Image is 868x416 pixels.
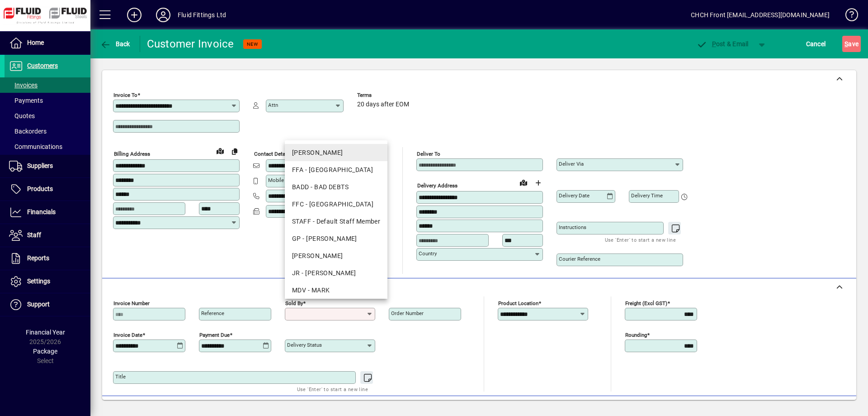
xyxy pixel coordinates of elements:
mat-label: Deliver To [417,151,440,157]
mat-label: Instructions [559,224,586,230]
mat-label: Freight (excl GST) [625,300,667,306]
span: P [712,40,716,48]
span: 20 days after EOM [357,101,409,108]
div: JR - [PERSON_NAME] [292,268,380,278]
div: Fluid Fittings Ltd [178,8,226,22]
mat-label: Sold by [285,300,303,306]
mat-label: Mobile [268,177,284,183]
mat-option: GP - Grant Petersen [285,230,387,247]
mat-label: Payment due [199,332,230,338]
a: Financials [5,201,90,224]
button: Post & Email [692,36,753,52]
mat-label: Delivery date [559,192,590,199]
span: Financial Year [26,329,65,336]
button: Save [842,36,861,52]
span: S [844,40,848,48]
button: Profile [149,7,178,23]
mat-label: Reference [201,310,224,316]
span: Reports [27,254,49,262]
mat-option: STAFF - Default Staff Member [285,213,387,230]
mat-option: BADD - BAD DEBTS [285,178,387,196]
button: Add [120,7,149,23]
mat-option: AG - ADAM [285,144,387,161]
div: STAFF - Default Staff Member [292,217,380,226]
mat-label: Courier Reference [559,256,600,262]
a: View on map [516,175,531,190]
span: Settings [27,277,50,285]
span: Backorders [9,128,47,135]
button: Back [98,36,132,52]
a: Reports [5,247,90,270]
mat-label: Invoice number [113,300,150,306]
mat-label: Invoice date [113,332,142,338]
a: Products [5,178,90,201]
span: Suppliers [27,162,53,169]
button: Cancel [804,36,828,52]
span: ave [844,37,859,51]
span: Terms [357,92,411,98]
mat-label: Order number [391,310,424,316]
mat-label: Title [115,373,126,380]
span: Staff [27,231,41,239]
mat-option: JR - John Rossouw [285,264,387,282]
span: Payments [9,97,43,104]
a: Quotes [5,108,90,124]
span: Package [33,348,57,355]
span: Financials [27,208,56,215]
mat-label: Attn [268,102,278,108]
span: NEW [247,41,258,47]
mat-hint: Use 'Enter' to start a new line [605,234,676,245]
a: Knowledge Base [839,2,857,31]
a: Support [5,293,90,316]
a: Settings [5,270,90,293]
div: FFC - [GEOGRAPHIC_DATA] [292,200,380,209]
div: FFA - [GEOGRAPHIC_DATA] [292,165,380,175]
div: [PERSON_NAME] [292,251,380,261]
button: Copy to Delivery address [227,144,242,158]
span: Cancel [806,37,826,51]
mat-option: FFA - Auckland [285,161,387,178]
a: Home [5,32,90,54]
div: GP - [PERSON_NAME] [292,234,380,244]
div: Customer Invoice [147,37,234,51]
a: Communications [5,139,90,154]
span: Invoices [9,81,38,89]
div: BADD - BAD DEBTS [292,182,380,192]
mat-label: Country [419,250,437,257]
app-page-header-button: Back [90,36,140,52]
a: Invoices [5,77,90,93]
mat-option: MDV - MARK [285,282,387,299]
mat-label: Product location [498,300,538,306]
span: Back [100,40,130,48]
span: Customers [27,62,58,69]
mat-hint: Use 'Enter' to start a new line [297,384,368,394]
mat-label: Invoice To [113,92,137,98]
span: Communications [9,143,62,150]
span: Products [27,185,53,192]
div: CHCH Front [EMAIL_ADDRESS][DOMAIN_NAME] [691,8,830,22]
a: Staff [5,224,90,247]
span: Quotes [9,112,35,120]
button: Choose address [531,176,545,190]
span: Home [27,39,44,46]
div: [PERSON_NAME] [292,148,380,158]
mat-label: Rounding [625,332,647,338]
mat-label: Delivery time [631,192,663,199]
mat-option: JJ - JENI [285,247,387,264]
mat-option: FFC - Christchurch [285,196,387,213]
span: Support [27,301,50,308]
a: Backorders [5,124,90,139]
a: Payments [5,93,90,108]
mat-label: Delivery status [287,342,322,348]
mat-label: Deliver via [559,161,584,167]
span: ost & Email [696,40,749,48]
a: View on map [213,143,227,158]
a: Suppliers [5,155,90,177]
div: MDV - MARK [292,286,380,295]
